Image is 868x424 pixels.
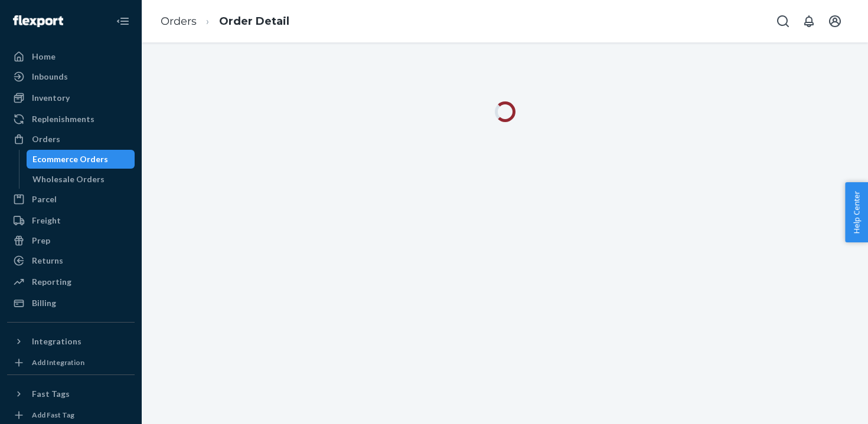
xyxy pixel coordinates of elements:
div: Freight [32,215,61,226]
a: Orders [161,15,197,28]
div: Ecommerce Orders [32,153,108,165]
button: Fast Tags [7,384,135,403]
a: Prep [7,231,135,250]
a: Billing [7,294,135,313]
ol: breadcrumbs [151,4,299,39]
button: Open Search Box [771,9,795,33]
a: Ecommerce Orders [27,150,135,169]
button: Open account menu [823,9,847,33]
img: Flexport logo [13,15,63,27]
a: Order Detail [219,15,289,28]
div: Billing [32,297,56,309]
a: Parcel [7,190,135,209]
button: Open notifications [797,9,821,33]
div: Add Fast Tag [32,410,74,420]
div: Fast Tags [32,388,70,400]
div: Prep [32,235,50,246]
button: Help Center [845,182,868,242]
div: Wholesale Orders [32,173,105,185]
a: Inbounds [7,67,135,86]
div: Integrations [32,336,81,347]
a: Returns [7,251,135,270]
a: Orders [7,130,135,149]
button: Integrations [7,332,135,351]
a: Inventory [7,88,135,107]
div: Reporting [32,276,71,288]
a: Wholesale Orders [27,170,135,189]
button: Close Navigation [111,9,135,33]
div: Inventory [32,92,70,104]
div: Orders [32,133,60,145]
a: Add Fast Tag [7,408,135,422]
div: Returns [32,255,63,267]
a: Add Integration [7,356,135,370]
div: Replenishments [32,113,94,125]
div: Inbounds [32,71,68,83]
a: Reporting [7,272,135,291]
div: Parcel [32,193,57,205]
div: Home [32,51,56,63]
a: Home [7,47,135,66]
div: Add Integration [32,357,84,367]
a: Freight [7,211,135,230]
a: Replenishments [7,110,135,129]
